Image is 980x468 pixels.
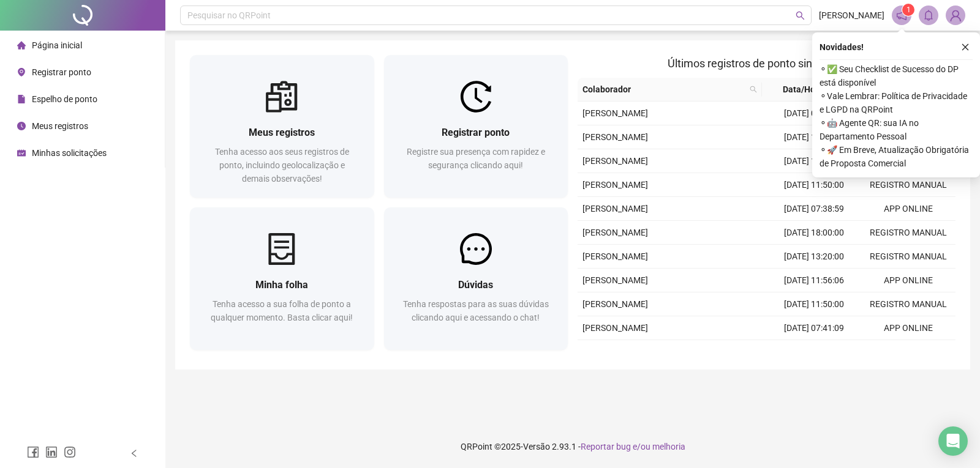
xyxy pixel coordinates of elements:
span: instagram [64,446,76,458]
span: Minha folha [255,279,308,291]
span: [PERSON_NAME] [582,228,648,237]
td: [DATE] 11:56:06 [767,269,861,292]
span: Dúvidas [458,279,493,291]
td: [DATE] 13:20:00 [767,245,861,269]
span: Registrar ponto [442,127,510,138]
span: close [961,43,970,51]
span: file [17,95,26,103]
span: [PERSON_NAME] [582,251,648,261]
span: clock-circle [17,122,26,130]
th: Data/Hora [762,78,854,102]
td: [DATE] 07:38:59 [767,197,861,221]
td: [DATE] 07:41:09 [767,316,861,340]
span: environment [17,68,26,76]
span: ⚬ Vale Lembrar: Política de Privacidade e LGPD na QRPoint [820,89,973,116]
td: REGISTRO MANUAL [861,245,956,269]
span: Tenha acesso aos seus registros de ponto, incluindo geolocalização e demais observações! [215,147,349,184]
span: [PERSON_NAME] [582,156,648,166]
span: search [796,11,805,20]
footer: QRPoint © 2025 - 2.93.1 - [165,425,980,468]
span: [PERSON_NAME] [582,204,648,214]
span: Novidades ! [820,40,864,54]
span: 1 [907,6,911,14]
span: Página inicial [32,40,82,50]
span: Espelho de ponto [32,94,97,104]
span: Meus registros [32,121,88,131]
span: Últimos registros de ponto sincronizados [668,57,865,70]
td: [DATE] 13:20:00 [767,149,861,173]
a: Registrar pontoRegistre sua presença com rapidez e segurança clicando aqui! [384,55,568,198]
span: Registre sua presença com rapidez e segurança clicando aqui! [407,147,545,170]
img: 22074 [946,6,965,24]
span: ⚬ ✅ Seu Checklist de Sucesso do DP está disponível [820,62,973,89]
sup: 1 [902,4,914,16]
td: [DATE] 11:50:00 [767,173,861,197]
span: search [747,80,759,98]
span: Tenha acesso a sua folha de ponto a qualquer momento. Basta clicar aqui! [211,299,353,322]
span: Reportar bug e/ou melhoria [581,442,685,451]
span: Meus registros [249,127,315,138]
div: Open Intercom Messenger [938,426,968,456]
span: linkedin [45,446,58,458]
td: [DATE] 18:00:00 [767,221,861,245]
span: facebook [27,446,39,458]
td: [DATE] 11:50:00 [767,292,861,316]
span: left [130,449,138,458]
span: [PERSON_NAME] [819,9,884,22]
span: Data/Hora [767,83,840,96]
span: Registrar ponto [32,67,91,77]
span: Tenha respostas para as suas dúvidas clicando aqui e acessando o chat! [403,299,549,322]
span: Colaborador [582,83,745,96]
span: [PERSON_NAME] [582,180,648,190]
td: [DATE] 18:00:00 [767,340,861,364]
a: Meus registrosTenha acesso aos seus registros de ponto, incluindo geolocalização e demais observa... [190,55,374,198]
td: APP ONLINE [861,269,956,292]
td: [DATE] 07:41:23 [767,102,861,125]
span: Versão [523,442,550,451]
span: ⚬ 🤖 Agente QR: sua IA no Departamento Pessoal [820,116,973,143]
td: APP ONLINE [861,316,956,340]
td: APP ONLINE [861,197,956,221]
td: REGISTRO MANUAL [861,173,956,197]
span: [PERSON_NAME] [582,132,648,142]
td: REGISTRO MANUAL [861,340,956,364]
a: Minha folhaTenha acesso a sua folha de ponto a qualquer momento. Basta clicar aqui! [190,207,374,350]
a: DúvidasTenha respostas para as suas dúvidas clicando aqui e acessando o chat! [384,207,568,350]
span: ⚬ 🚀 Em Breve, Atualização Obrigatória de Proposta Comercial [820,143,973,170]
span: notification [896,10,907,21]
span: [PERSON_NAME] [582,323,648,333]
td: REGISTRO MANUAL [861,292,956,316]
span: [PERSON_NAME] [582,275,648,285]
td: REGISTRO MANUAL [861,221,956,245]
span: [PERSON_NAME] [582,108,648,118]
td: [DATE] 18:03:00 [767,125,861,149]
span: home [17,41,26,50]
span: search [750,86,757,93]
span: [PERSON_NAME] [582,299,648,309]
span: bell [923,10,934,21]
span: schedule [17,149,26,157]
span: Minhas solicitações [32,148,107,158]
